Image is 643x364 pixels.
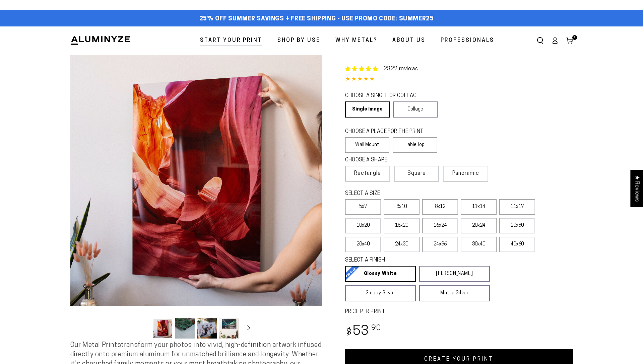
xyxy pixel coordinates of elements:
[441,36,494,46] span: Professionals
[407,169,426,177] span: Square
[630,170,643,207] div: Click to open Judge.me floating reviews tab
[335,36,377,46] span: Why Metal?
[345,92,432,100] legend: CHOOSE A SINGLE OR COLLAGE
[392,36,426,46] span: About Us
[499,237,535,252] label: 40x60
[384,218,420,233] label: 16x20
[345,325,382,338] bdi: 53
[345,128,431,136] legend: CHOOSE A PLACE FOR THE PRINT
[461,218,497,233] label: 20x24
[345,101,390,118] a: Single Image
[345,199,381,215] label: 5x7
[419,266,490,282] a: [PERSON_NAME]
[393,101,438,118] a: Collage
[387,32,431,50] a: About Us
[422,199,458,215] label: 8x12
[419,285,490,301] a: Matte Silver
[384,237,420,252] label: 24x30
[452,171,479,176] span: Panoramic
[175,318,195,339] button: Load image 2 in gallery view
[195,32,267,50] a: Start Your Print
[422,218,458,233] label: 16x24
[153,318,173,339] button: Load image 1 in gallery view
[436,32,499,50] a: Professionals
[354,169,381,177] span: Rectangle
[345,308,573,316] label: PRICE PER PRINT
[499,218,535,233] label: 20x30
[369,324,381,332] sup: .90
[345,137,390,153] label: Wall Mount
[345,156,432,164] legend: CHOOSE A SHAPE
[345,285,416,301] a: Glossy Silver
[393,137,437,153] label: Table Top
[70,35,131,46] img: Aluminyze
[422,237,458,252] label: 24x36
[384,66,420,72] a: 2322 reviews.
[136,321,151,336] button: Slide left
[345,266,416,282] a: Glossy White
[330,32,382,50] a: Why Metal?
[272,32,325,50] a: Shop By Use
[346,328,352,337] span: $
[200,36,262,46] span: Start Your Print
[241,321,256,336] button: Slide right
[461,237,497,252] label: 30x40
[345,75,573,84] div: 4.85 out of 5.0 stars
[345,257,474,264] legend: SELECT A FINISH
[533,33,548,48] summary: Search our site
[219,318,239,339] button: Load image 4 in gallery view
[384,199,420,215] label: 8x10
[345,218,381,233] label: 10x20
[277,36,320,46] span: Shop By Use
[197,318,217,339] button: Load image 3 in gallery view
[70,55,322,341] media-gallery: Gallery Viewer
[345,190,479,198] legend: SELECT A SIZE
[345,237,381,252] label: 20x40
[461,199,497,215] label: 11x14
[574,35,576,40] span: 1
[199,15,434,23] span: 25% off Summer Savings + Free Shipping - Use Promo Code: SUMMER25
[499,199,535,215] label: 11x17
